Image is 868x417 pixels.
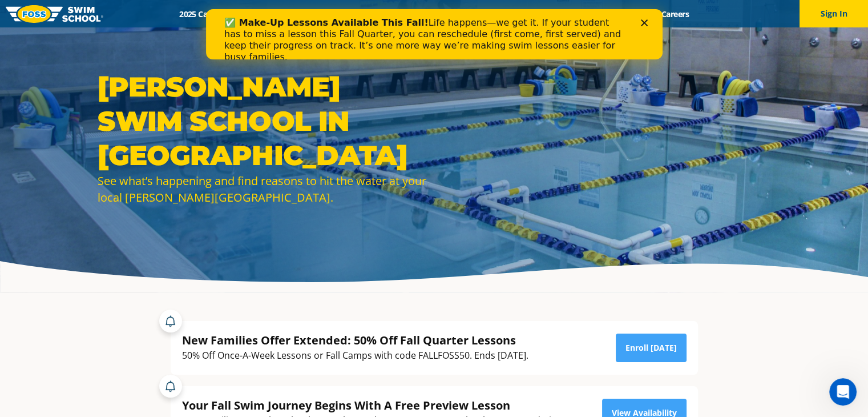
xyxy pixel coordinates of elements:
[98,173,429,206] div: See what’s happening and find reasons to hit the water at your local [PERSON_NAME][GEOGRAPHIC_DATA].
[98,70,429,173] h1: [PERSON_NAME] Swim School in [GEOGRAPHIC_DATA]
[616,334,687,362] a: Enroll [DATE]
[206,9,663,59] iframe: Intercom live chat banner
[389,9,495,19] a: About [PERSON_NAME]
[829,378,857,406] iframe: Intercom live chat
[182,348,528,363] div: 50% Off Once-A-Week Lessons or Fall Camps with code FALLFOSS50. Ends [DATE].
[169,9,241,19] a: 2025 Calendar
[435,10,446,17] div: Close
[289,9,389,19] a: Swim Path® Program
[651,9,699,19] a: Careers
[18,8,420,54] div: Life happens—we get it. If your student has to miss a lesson this Fall Quarter, you can reschedul...
[615,9,651,19] a: Blog
[495,9,616,19] a: Swim Like [PERSON_NAME]
[6,5,103,23] img: FOSS Swim School Logo
[182,398,565,413] div: Your Fall Swim Journey Begins With A Free Preview Lesson
[18,8,223,19] b: ✅ Make-Up Lessons Available This Fall!
[182,332,528,348] div: New Families Offer Extended: 50% Off Fall Quarter Lessons
[241,9,289,19] a: Schools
